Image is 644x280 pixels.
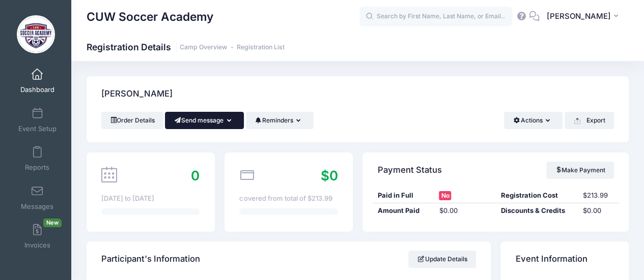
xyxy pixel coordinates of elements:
[504,112,563,129] button: Actions
[373,191,434,201] div: Paid in Full
[434,206,496,216] div: $0.00
[13,219,62,254] a: InvoicesNew
[191,168,200,183] span: 0
[378,155,442,184] h4: Payment Status
[87,5,213,28] h1: CUW Soccer Academy
[239,194,338,204] div: covered from total of $213.99
[87,42,285,52] h1: Registration Details
[565,112,614,129] button: Export
[165,112,244,129] button: Send message
[516,245,587,274] h4: Event Information
[101,245,200,274] h4: Participant's Information
[578,191,619,201] div: $213.99
[540,5,629,28] button: [PERSON_NAME]
[17,15,55,53] img: CUW Soccer Academy
[43,219,62,227] span: New
[25,164,49,172] span: Reports
[18,125,57,133] span: Event Setup
[546,11,610,22] span: [PERSON_NAME]
[101,112,163,129] a: Order Details
[13,63,62,99] a: Dashboard
[101,194,200,204] div: [DATE] to [DATE]
[578,206,619,216] div: $0.00
[546,162,614,179] a: Make Payment
[237,44,285,51] a: Registration List
[321,168,338,183] span: $0
[24,241,50,250] span: Invoices
[21,202,53,211] span: Messages
[373,206,434,216] div: Amount Paid
[496,206,578,216] div: Discounts & Credits
[20,86,54,95] span: Dashboard
[13,141,62,176] a: Reports
[439,191,451,200] span: No
[496,191,578,201] div: Registration Cost
[13,102,62,138] a: Event Setup
[408,251,476,268] a: Update Details
[13,180,62,215] a: Messages
[101,80,173,109] h4: [PERSON_NAME]
[359,7,512,27] input: Search by First Name, Last Name, or Email...
[246,112,314,129] button: Reminders
[180,44,227,51] a: Camp Overview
